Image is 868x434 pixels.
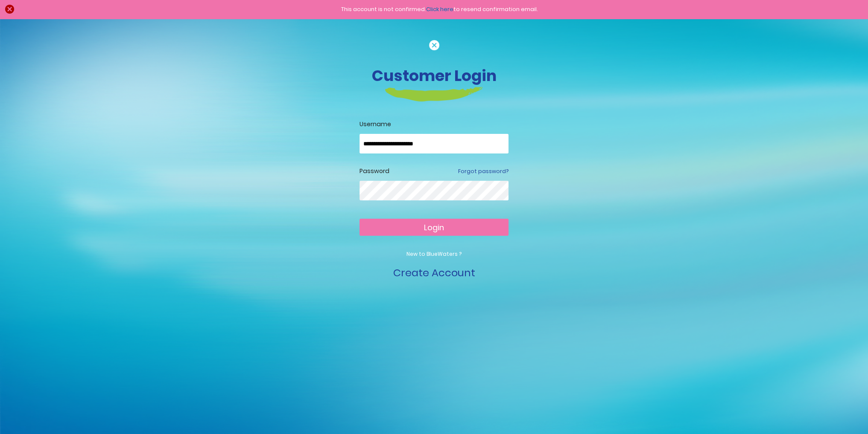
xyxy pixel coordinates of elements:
a: Forgot password? [458,168,509,175]
button: Login [359,219,509,236]
span: Login [424,222,444,233]
h3: Customer Login [197,67,671,85]
p: New to BlueWaters ? [359,250,509,258]
div: This account is not confirmed. to resend confirmation email. [19,5,859,14]
img: cancel [429,40,439,50]
label: Password [359,167,389,176]
a: Create Account [393,266,475,280]
label: Username [359,120,509,129]
img: login-heading-border.png [385,87,483,101]
a: Click here [426,5,453,13]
